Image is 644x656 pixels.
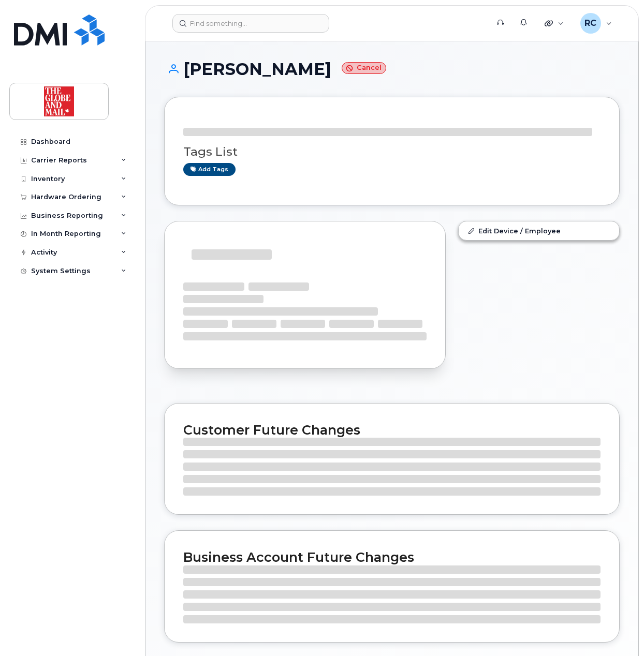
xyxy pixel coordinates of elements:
[459,221,619,240] a: Edit Device / Employee
[183,145,601,158] h3: Tags List
[164,60,620,78] h1: [PERSON_NAME]
[183,422,601,438] h2: Customer Future Changes
[342,62,386,74] small: Cancel
[183,549,601,565] h2: Business Account Future Changes
[183,163,236,176] a: Add tags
